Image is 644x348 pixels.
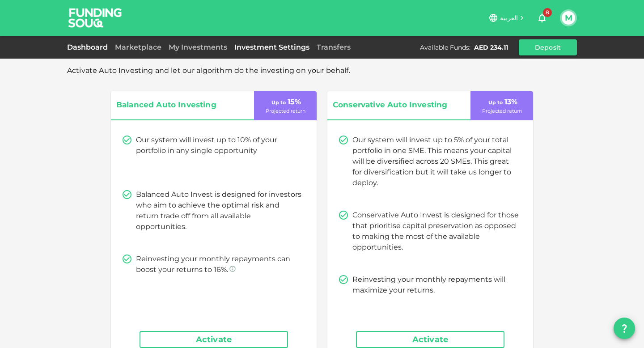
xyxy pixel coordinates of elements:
[271,99,286,106] span: Up to
[487,97,517,107] p: 13 %
[333,98,453,112] span: Conservative Auto Investing
[165,43,231,51] a: My Investments
[136,189,302,232] p: Balanced Auto Invest is designed for investors who aim to achieve the optimal risk and return tra...
[352,274,519,296] p: Reinvesting your monthly repayments will maximize your returns.
[488,99,503,106] span: Up to
[352,210,519,253] p: Conservative Auto Invest is designed for those that prioritise capital preservation as opposed to...
[533,9,551,27] button: 8
[270,97,301,107] p: 15 %
[136,135,302,156] p: Our system will invest up to 10% of your portfolio in any single opportunity
[420,43,470,52] div: Available Funds :
[562,11,575,25] button: M
[111,43,165,51] a: Marketplace
[231,43,313,51] a: Investment Settings
[474,43,508,52] div: AED 234.11
[266,107,305,115] p: Projected return
[482,107,522,115] p: Projected return
[67,43,111,51] a: Dashboard
[352,135,519,188] p: Our system will invest up to 5% of your total portfolio in one SME. This means your capital will ...
[543,8,552,17] span: 8
[313,43,354,51] a: Transfers
[140,331,288,348] button: Activate
[614,318,635,339] button: question
[67,66,350,75] span: Activate Auto Investing and let our algorithm do the investing on your behalf.
[519,39,577,55] button: Deposit
[136,254,302,275] p: Reinvesting your monthly repayments can boost your returns to 16%.
[356,331,504,348] button: Activate
[500,14,518,22] span: العربية
[116,98,237,112] span: Balanced Auto Investing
